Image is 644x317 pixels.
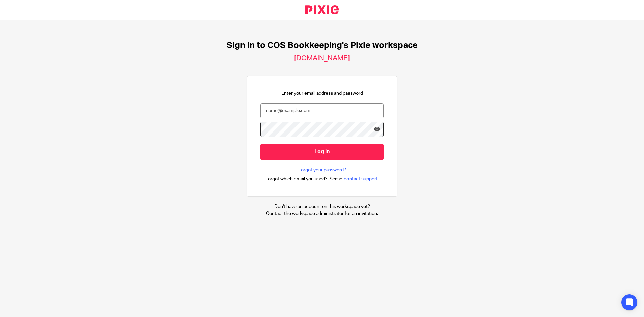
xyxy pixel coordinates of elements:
[266,203,378,210] p: Don't have an account on this workspace yet?
[266,210,378,217] p: Contact the workspace administrator for an invitation.
[298,167,346,173] a: Forgot your password?
[227,40,418,51] h1: Sign in to COS Bookkeeping's Pixie workspace
[294,54,350,63] h2: [DOMAIN_NAME]
[260,103,384,118] input: name@example.com
[265,176,342,182] span: Forgot which email you used? Please
[281,90,363,97] p: Enter your email address and password
[344,176,378,182] span: contact support
[265,175,379,183] div: .
[260,144,384,160] input: Log in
